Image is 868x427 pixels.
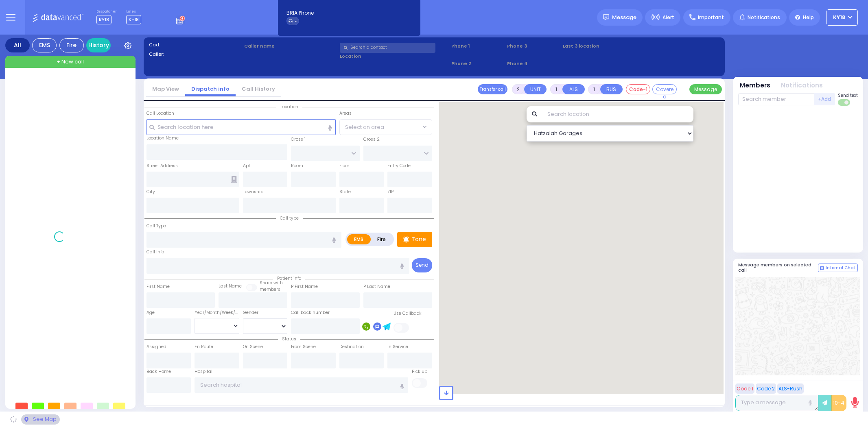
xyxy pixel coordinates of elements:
label: From Scene [291,344,316,350]
button: KY18 [826,9,858,26]
label: Turn off text [838,98,851,107]
a: History [86,38,111,52]
span: Call type [276,215,303,221]
span: Send text [838,92,858,98]
label: Call Info [146,249,164,255]
label: Location [340,53,448,60]
label: Use Callback [394,310,422,317]
label: On Scene [243,344,263,350]
p: Tone [411,235,426,244]
label: En Route [195,344,213,350]
button: BUS [600,84,623,94]
span: KY18 [833,14,845,21]
span: + New call [57,58,84,66]
label: Gender [243,309,258,316]
button: Transfer call [478,84,507,94]
span: Phone 2 [451,60,504,67]
span: Patient info [273,275,305,281]
span: members [260,286,280,292]
label: Pick up [412,368,427,375]
label: P First Name [291,283,318,290]
span: K-18 [126,15,141,24]
img: Logo [32,12,86,22]
label: Dispatcher [96,9,117,14]
button: ALS-Rush [777,383,804,394]
span: Other building occupants [231,176,237,183]
label: Last 3 location [563,43,641,50]
div: All [5,38,30,52]
label: Last Name [219,283,242,290]
button: Message [689,84,722,94]
label: Areas [339,110,352,117]
img: message.svg [603,14,609,20]
button: Covered [652,84,677,94]
label: EMS [347,234,371,244]
button: Code-1 [626,84,650,94]
label: Apt [243,163,250,169]
div: Fire [59,38,84,52]
label: Fire [370,234,393,244]
span: Status [278,336,300,342]
input: Search a contact [340,43,435,53]
label: Street Address [146,163,178,169]
label: Caller name [244,43,337,50]
label: Entry Code [387,163,411,169]
label: Lines [126,9,141,14]
small: Share with [260,280,283,286]
button: Code 1 [735,383,754,394]
span: Important [698,14,724,21]
label: Location Name [146,135,179,142]
label: Call Location [146,110,174,117]
h5: Message members on selected call [738,262,818,273]
span: Location [276,104,302,110]
input: Search hospital [195,377,408,393]
div: See map [21,414,59,425]
a: Call History [236,85,281,93]
label: Cross 2 [363,136,380,143]
span: Notifications [748,14,780,21]
label: Floor [339,163,349,169]
button: Code 2 [756,383,776,394]
button: Members [740,81,770,90]
label: Call back number [291,309,330,316]
span: Phone 4 [507,60,560,67]
label: ZIP [387,189,394,195]
span: Phone 3 [507,43,560,50]
span: Select an area [345,123,384,131]
input: Search member [738,93,814,105]
label: Township [243,189,263,195]
label: State [339,189,351,195]
button: Internal Chat [818,264,858,272]
div: EMS [32,38,57,52]
a: Map View [146,85,185,93]
button: Send [412,258,432,272]
label: First Name [146,283,170,290]
label: City [146,189,155,195]
label: Cross 1 [291,136,306,143]
label: Age [146,309,155,316]
label: Caller: [149,51,242,58]
div: Year/Month/Week/Day [195,309,239,316]
span: Alert [662,14,674,21]
label: Hospital [195,368,212,375]
label: In Service [387,344,408,350]
label: Destination [339,344,364,350]
label: P Last Name [363,283,390,290]
span: Phone 1 [451,43,504,50]
label: Back Home [146,368,171,375]
img: comment-alt.png [820,266,824,270]
button: UNIT [524,84,547,94]
label: Assigned [146,344,166,350]
label: Cad: [149,41,242,48]
span: Internal Chat [826,265,856,271]
span: Help [803,14,814,21]
button: ALS [562,84,585,94]
label: Room [291,163,303,169]
input: Search location [542,106,693,122]
label: Call Type [146,223,166,229]
a: Dispatch info [185,85,236,93]
span: KY18 [96,15,112,24]
span: BRIA Phone [286,9,314,17]
input: Search location here [146,119,336,135]
span: Message [612,13,636,22]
